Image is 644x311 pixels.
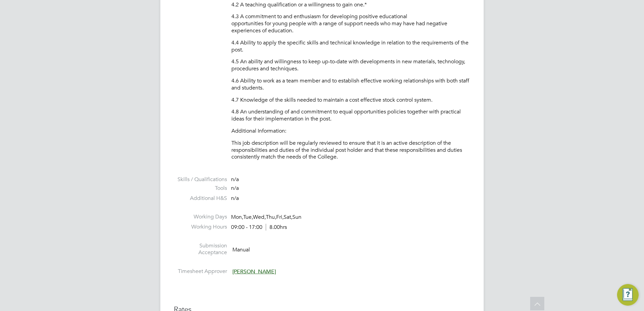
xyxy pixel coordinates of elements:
label: Submission Acceptance [174,242,227,256]
label: Additional H&S [174,195,227,202]
span: Tue, [243,214,253,220]
label: Working Days [174,213,227,220]
span: [PERSON_NAME] [232,268,276,275]
p: This job description will be regularly reviewed to ensure that it is an active description of the... [231,140,470,161]
span: Sun [292,214,301,220]
span: Thu, [266,214,276,220]
label: Timesheet Approver [174,268,227,275]
span: Manual [232,246,250,253]
span: n/a [231,195,239,202]
p: 4.5 An ability and willingness to keep up-to-date with developments in new materials, technology,... [231,58,470,72]
span: Fri, [276,214,284,220]
p: 4.3 A commitment to and enthusiasm for developing positive educational opportunities for young pe... [231,13,470,34]
span: 8.00hrs [266,224,287,231]
span: Sat, [284,214,292,220]
p: 4.8 An understanding of and commitment to equal opportunities policies together with practical id... [231,108,470,123]
p: 4.6 Ability to work as a team member and to establish effective working relationships with both s... [231,77,470,92]
span: Mon, [231,214,243,220]
span: n/a [231,185,239,192]
p: 4.4 Ability to apply the specific skills and technical knowledge in relation to the requirements ... [231,39,470,54]
span: n/a [231,176,239,183]
p: Additional Information: [231,128,470,135]
label: Tools [174,185,227,192]
span: Wed, [253,214,266,220]
label: Skills / Qualifications [174,176,227,183]
label: Working Hours [174,223,227,231]
p: 4.7 Knowledge of the skills needed to maintain a cost effective stock control system. [231,97,470,104]
button: Engage Resource Center [617,284,639,306]
div: 09:00 - 17:00 [231,224,287,231]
